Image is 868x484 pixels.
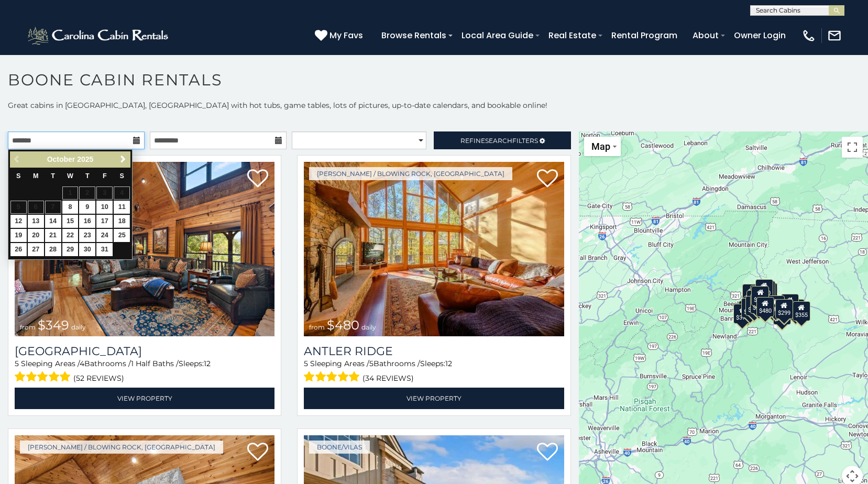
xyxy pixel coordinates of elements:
[757,281,775,301] div: $255
[96,229,113,242] a: 24
[45,229,61,242] a: 21
[842,137,863,158] button: Toggle fullscreen view
[315,29,366,42] a: My Favs
[62,215,79,228] a: 15
[591,141,610,152] span: Map
[733,304,751,324] div: $375
[751,286,769,306] div: $349
[309,441,370,454] a: Boone/Vilas
[456,26,539,45] a: Local Area Guide
[781,294,798,314] div: $930
[741,298,759,318] div: $325
[16,172,20,180] span: Sunday
[71,323,86,331] span: daily
[793,301,810,321] div: $355
[750,294,768,314] div: $225
[28,243,44,256] a: 27
[309,167,512,180] a: [PERSON_NAME] / Blowing Rock, [GEOGRAPHIC_DATA]
[361,323,376,331] span: daily
[120,172,124,180] span: Saturday
[543,26,601,45] a: Real Estate
[10,215,27,228] a: 12
[15,344,274,358] a: [GEOGRAPHIC_DATA]
[15,358,274,385] div: Sleeping Areas / Bathrooms / Sleeps:
[304,162,564,336] img: Antler Ridge
[775,299,793,319] div: $299
[15,359,19,368] span: 5
[434,131,570,149] a: RefineSearchFilters
[26,25,171,46] img: White-1-2.png
[96,215,113,228] a: 17
[309,323,325,331] span: from
[114,201,130,214] a: 11
[755,279,773,299] div: $320
[79,229,95,242] a: 23
[304,358,564,385] div: Sleeping Areas / Bathrooms / Sleeps:
[329,29,363,42] span: My Favs
[15,162,274,336] a: Diamond Creek Lodge from $349 daily
[119,155,127,163] span: Next
[131,359,179,368] span: 1 Half Baths /
[756,297,774,317] div: $480
[745,296,763,316] div: $395
[62,201,79,214] a: 8
[73,371,124,385] span: (52 reviews)
[79,201,95,214] a: 9
[33,172,39,180] span: Monday
[96,201,113,214] a: 10
[96,243,113,256] a: 31
[204,359,211,368] span: 12
[116,153,129,166] a: Next
[445,359,452,368] span: 12
[742,284,760,304] div: $635
[38,317,69,333] span: $349
[376,26,452,45] a: Browse Rentals
[77,155,93,163] span: 2025
[20,323,36,331] span: from
[687,26,724,45] a: About
[584,137,621,156] button: Change map style
[20,441,223,454] a: [PERSON_NAME] / Blowing Rock, [GEOGRAPHIC_DATA]
[79,215,95,228] a: 16
[45,215,61,228] a: 14
[62,243,79,256] a: 29
[767,295,785,315] div: $380
[45,243,61,256] a: 28
[369,359,373,368] span: 5
[85,172,90,180] span: Thursday
[15,162,274,336] img: Diamond Creek Lodge
[304,388,564,409] a: View Property
[460,137,538,145] span: Refine Filters
[537,442,558,464] a: Add to favorites
[15,344,274,358] h3: Diamond Creek Lodge
[114,229,130,242] a: 25
[62,229,79,242] a: 22
[10,229,27,242] a: 19
[827,28,842,43] img: mail-regular-white.png
[485,137,512,145] span: Search
[10,243,27,256] a: 26
[729,26,791,45] a: Owner Login
[304,162,564,336] a: Antler Ridge from $480 daily
[327,317,359,333] span: $480
[537,168,558,190] a: Add to favorites
[362,371,414,385] span: (34 reviews)
[47,155,75,163] span: October
[247,442,268,464] a: Add to favorites
[15,388,274,409] a: View Property
[28,215,44,228] a: 13
[114,215,130,228] a: 18
[51,172,55,180] span: Tuesday
[304,344,564,358] a: Antler Ridge
[79,243,95,256] a: 30
[304,359,308,368] span: 5
[28,229,44,242] a: 20
[80,359,84,368] span: 4
[606,26,683,45] a: Rental Program
[801,28,816,43] img: phone-regular-white.png
[103,172,107,180] span: Friday
[67,172,73,180] span: Wednesday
